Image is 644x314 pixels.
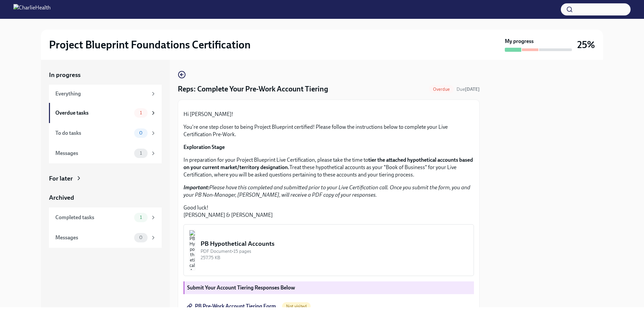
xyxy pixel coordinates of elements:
[55,109,131,117] div: Overdue tasks
[183,300,281,313] a: PB Pre-Work Account Tiering Form
[55,234,131,241] div: Messages
[49,38,251,51] h2: Project Blueprint Foundations Certification
[55,214,131,221] div: Completed tasks
[183,144,225,150] strong: Exploration Stage
[136,215,146,220] span: 1
[49,193,162,202] a: Archived
[49,143,162,163] a: Messages1
[49,174,73,183] div: For later
[49,85,162,103] a: Everything
[457,86,480,92] span: September 8th, 2025 09:00
[55,129,131,137] div: To do tasks
[136,151,146,156] span: 1
[188,303,276,310] span: PB Pre-Work Account Tiering Form
[49,228,162,248] a: Messages0
[135,235,147,240] span: 0
[183,204,474,219] p: Good luck! [PERSON_NAME] & [PERSON_NAME]
[135,130,147,135] span: 0
[136,110,146,115] span: 1
[183,123,474,138] p: You're one step closer to being Project Blueprint certified! Please follow the instructions below...
[201,248,468,254] div: PDF Document • 15 pages
[183,156,474,179] p: In preparation for your Project Blueprint Live Certification, please take the time to Treat these...
[183,224,474,276] button: PB Hypothetical AccountsPDF Document•15 pages257.75 KB
[505,38,534,45] strong: My progress
[49,123,162,143] a: To do tasks0
[282,304,311,309] span: Not visited
[189,230,195,270] img: PB Hypothetical Accounts
[201,239,468,248] div: PB Hypothetical Accounts
[201,254,468,261] div: 257.75 KB
[183,184,470,198] em: Please have this completed and submitted prior to your Live Certification call. Once you submit t...
[55,150,131,157] div: Messages
[13,4,51,15] img: CharlieHealth
[187,284,295,291] strong: Submit Your Account Tiering Responses Below
[55,90,148,97] div: Everything
[577,39,595,51] h3: 25%
[183,111,474,118] p: Hi [PERSON_NAME]!
[465,86,480,92] strong: [DATE]
[178,84,328,94] h4: Reps: Complete Your Pre-Work Account Tiering
[49,207,162,228] a: Completed tasks1
[49,71,162,79] a: In progress
[429,87,454,92] span: Overdue
[457,86,480,92] span: Due
[183,184,209,191] strong: Important:
[49,174,162,183] a: For later
[49,103,162,123] a: Overdue tasks1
